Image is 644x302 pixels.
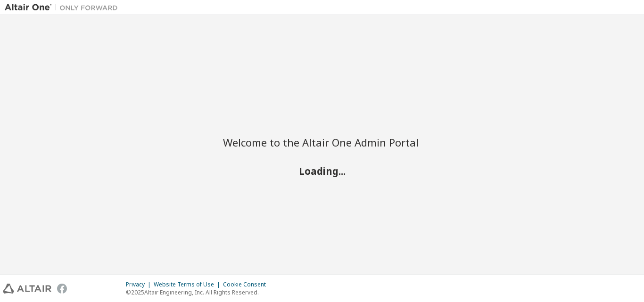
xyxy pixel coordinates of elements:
div: Privacy [126,281,154,288]
p: © 2025 Altair Engineering, Inc. All Rights Reserved. [126,288,272,296]
div: Website Terms of Use [154,281,223,288]
div: Cookie Consent [223,281,272,288]
h2: Welcome to the Altair One Admin Portal [223,136,421,149]
img: Altair One [5,3,123,12]
img: facebook.svg [57,284,67,294]
img: altair_logo.svg [3,284,51,294]
h2: Loading... [223,164,421,177]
